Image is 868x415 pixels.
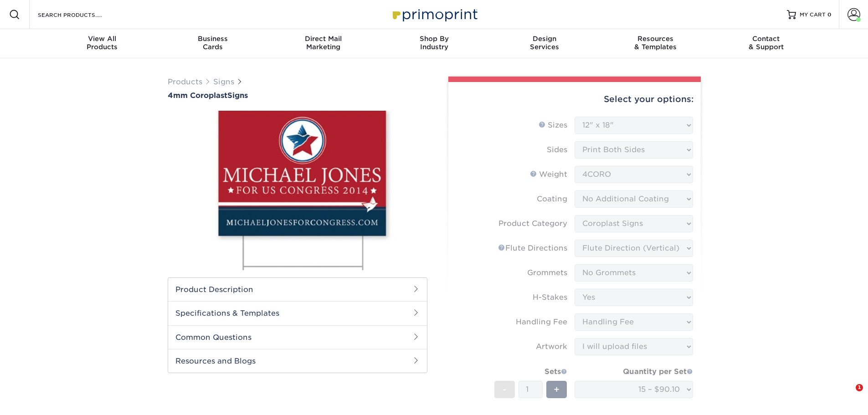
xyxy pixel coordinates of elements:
a: Contact& Support [711,29,822,58]
a: Products [168,77,202,86]
span: 0 [827,11,832,18]
div: Services [489,35,600,51]
h2: Product Description [168,278,427,301]
span: Business [157,35,268,43]
div: & Templates [600,35,711,51]
span: View All [47,35,158,43]
span: Resources [600,35,711,43]
span: Design [489,35,600,43]
div: Cards [157,35,268,51]
a: 4mm CoroplastSigns [168,91,427,100]
a: Direct MailMarketing [268,29,379,58]
span: 1 [856,384,863,391]
a: DesignServices [489,29,600,58]
span: MY CART [800,11,826,19]
h2: Common Questions [168,325,427,349]
img: 4mm Coroplast 01 [168,101,427,280]
div: Industry [379,35,489,51]
h2: Resources and Blogs [168,349,427,373]
a: Signs [213,77,234,86]
iframe: Intercom live chat [837,384,859,406]
h2: Specifications & Templates [168,301,427,325]
div: Marketing [268,35,379,51]
input: SEARCH PRODUCTS..... [37,9,126,20]
img: Primoprint [389,5,480,24]
a: Resources& Templates [600,29,711,58]
div: Products [47,35,158,51]
span: 4mm Coroplast [168,91,227,100]
a: Shop ByIndustry [379,29,489,58]
div: & Support [711,35,822,51]
h1: Signs [168,91,427,100]
a: View AllProducts [47,29,158,58]
div: Select your options: [456,82,693,117]
a: BusinessCards [157,29,268,58]
span: Direct Mail [268,35,379,43]
span: Contact [711,35,822,43]
span: Shop By [379,35,489,43]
